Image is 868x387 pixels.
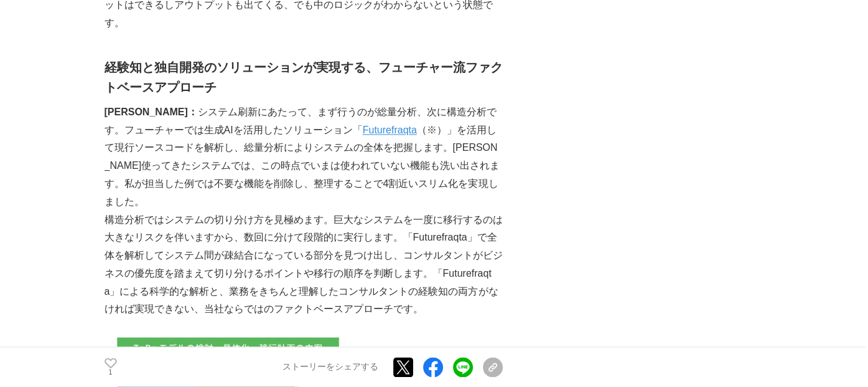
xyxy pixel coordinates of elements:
[105,103,503,211] p: システム刷新にあたって、まず行うのが総量分析、次に構造分析です。フューチャーでは生成AIを活用したソリューション「 （※）」を活用して現行ソースコードを解析し、総量分析によりシステムの全体を把握...
[105,107,198,117] strong: [PERSON_NAME]：
[105,211,503,319] p: 構造分析ではシステムの切り分け方を見極めます。巨大なシステムを一度に移行するのは大きなリスクを伴いますから、数回に分けて段階的に実行します。「Futurefraqta」で全体を解析してシステム間...
[105,57,503,97] h2: 経験知と独自開発のソリューションが実現する、フューチャー流ファクトベースアプローチ
[105,370,117,376] p: 1
[282,362,378,373] p: ストーリーをシェアする
[363,125,417,135] a: Futurefraqta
